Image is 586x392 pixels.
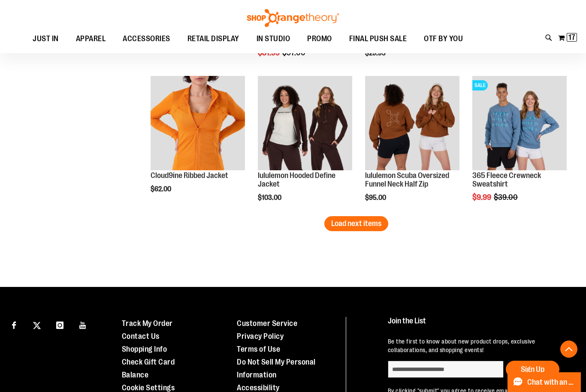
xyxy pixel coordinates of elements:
[365,194,387,202] span: $95.00
[151,76,245,172] a: Cloud9ine Ribbed Jacket
[76,29,106,48] span: APPAREL
[258,194,283,202] span: $103.00
[122,332,160,341] a: Contact Us
[324,216,388,231] button: Load next items
[237,358,316,379] a: Do Not Sell My Personal Information
[388,317,570,333] h4: Join the List
[6,317,21,332] a: Visit our Facebook page
[365,76,459,170] img: Main view of lululemon Womens Scuba Oversized Funnel Neck
[349,29,407,48] span: FINAL PUSH SALE
[424,29,463,48] span: OTF BY YOU
[521,365,544,374] span: Sign Up
[237,345,280,353] a: Terms of Use
[506,361,559,378] button: Sign Up
[472,76,567,172] a: 365 Fleece Crewneck SweatshirtSALE
[237,319,297,328] a: Customer Service
[468,72,571,223] div: product
[33,29,59,48] span: JUST IN
[507,372,581,392] button: Chat with an Expert
[472,193,492,202] span: $9.99
[151,76,245,170] img: Cloud9ine Ribbed Jacket
[472,80,488,90] span: SALE
[331,219,381,228] span: Load next items
[122,345,167,353] a: Shopping Info
[33,322,41,329] img: Twitter
[365,76,459,172] a: Main view of lululemon Womens Scuba Oversized Funnel Neck
[258,76,352,170] img: Main view of 2024 Convention lululemon Hooded Define Jacket
[151,185,172,193] span: $62.00
[472,171,541,188] a: 365 Fleece Crewneck Sweatshirt
[527,378,576,386] span: Chat with an Expert
[122,319,173,328] a: Track My Order
[258,76,352,172] a: Main view of 2024 Convention lululemon Hooded Define Jacket
[560,341,577,358] button: Back To Top
[237,332,284,341] a: Privacy Policy
[122,383,175,392] a: Cookie Settings
[30,317,45,332] a: Visit our X page
[361,72,464,223] div: product
[246,9,340,27] img: Shop Orangetheory
[258,171,335,188] a: lululemon Hooded Define Jacket
[494,193,519,202] span: $39.00
[257,29,290,48] span: IN STUDIO
[472,76,567,170] img: 365 Fleece Crewneck Sweatshirt
[388,361,504,378] input: enter email
[568,33,575,42] span: 17
[365,49,387,57] span: $29.95
[237,383,280,392] a: Accessibility
[307,29,332,48] span: PROMO
[151,171,228,180] a: Cloud9ine Ribbed Jacket
[122,358,175,379] a: Check Gift Card Balance
[123,29,170,48] span: ACCESSORIES
[146,72,249,215] div: product
[52,317,67,332] a: Visit our Instagram page
[365,171,449,188] a: lululemon Scuba Oversized Funnel Neck Half Zip
[76,317,91,332] a: Visit our Youtube page
[254,72,356,223] div: product
[187,29,239,48] span: RETAIL DISPLAY
[388,337,570,354] p: Be the first to know about new product drops, exclusive collaborations, and shopping events!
